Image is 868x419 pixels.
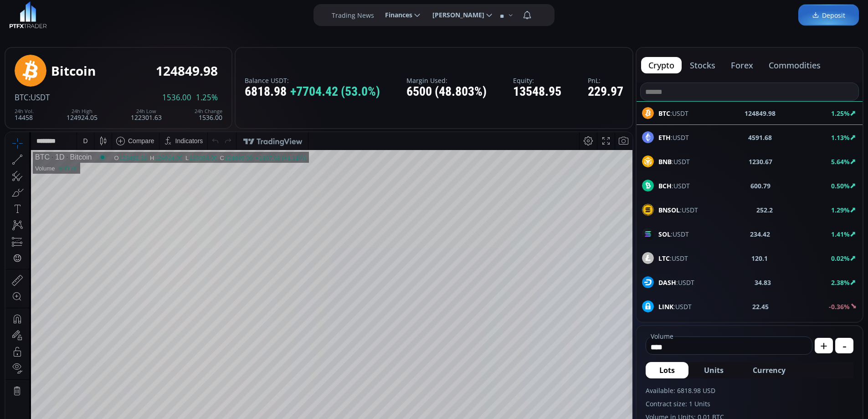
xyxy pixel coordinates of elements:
div: Volume [30,33,49,40]
div: 24h Change [195,109,222,114]
b: 120.1 [751,253,768,263]
div: 24h Low [131,109,162,114]
img: LOGO [9,1,47,29]
div: 13548.95 [513,85,561,99]
div: +1367.68 (+1.11%) [250,22,300,29]
span: :USDT [658,229,689,239]
b: BNSOL [658,206,680,214]
button: stocks [683,57,723,73]
label: Available: 6818.98 USD [646,386,853,395]
b: LTC [658,254,670,263]
span: :USDT [658,133,689,142]
span: Currency [753,365,786,376]
span: 1.25% [196,93,218,102]
div: L [180,22,184,29]
b: 1230.67 [749,157,772,166]
span: Units [704,365,724,376]
span: Deposit [812,10,845,20]
div: 1m [74,400,83,407]
b: 1.41% [831,230,850,238]
div: H [144,22,149,29]
div: 6818.98 [245,85,380,99]
div: 5d [90,400,97,407]
span: :USDT [658,253,688,263]
span: :USDT [658,157,690,166]
div: Toggle Percentage [579,395,591,412]
span: :USDT [658,302,692,311]
div: Toggle Log Scale [591,395,606,412]
b: 234.42 [750,229,770,239]
div: Market open [93,21,101,29]
div: 229.97 [588,85,623,99]
b: ETH [658,133,671,142]
button: Lots [646,362,688,378]
label: Margin Used: [406,77,487,84]
div:  [8,122,15,130]
div: 9.417K [53,33,72,40]
div: 1536.00 [195,109,222,121]
div: 123482.32 [114,22,142,29]
span: 1536.00 [162,93,191,102]
button: forex [724,57,760,73]
span: +7704.42 (53.0%) [290,85,380,99]
div: O [108,22,113,29]
div: log [595,400,603,407]
b: 4591.68 [748,133,772,142]
b: LINK [658,302,673,311]
div: 3m [59,400,68,407]
a: Deposit [798,5,859,26]
div: 24h Vol. [15,109,34,114]
div: 1d [103,400,110,407]
div: auto [610,400,622,407]
b: 22.45 [752,302,769,311]
div: 124849.98 [156,64,218,78]
div: Toggle Auto Scale [606,395,625,412]
div: 124924.05 [67,109,98,121]
b: 0.02% [831,254,850,263]
div: 1D [44,21,59,29]
span: Lots [659,365,675,376]
div: 6500 (48.803%) [406,85,487,99]
button: crypto [641,57,682,73]
button: Currency [739,362,799,378]
div: Go to [122,395,137,412]
div: 1y [46,400,53,407]
b: 1.29% [831,206,850,214]
span: [PERSON_NAME] [426,6,484,24]
b: 2.38% [831,278,850,287]
div: 24h High [67,109,98,114]
div: 124849.99 [219,22,247,29]
div: Indicators [170,5,198,12]
b: 34.83 [755,278,771,287]
label: Contract size: 1 Units [646,399,853,409]
button: - [835,338,853,353]
button: Units [690,362,737,378]
b: -0.36% [829,302,850,311]
div: BTC [30,21,44,29]
div: 14458 [15,109,34,121]
div: 124924.05 [149,22,177,29]
b: SOL [658,230,671,238]
div: D [77,5,82,12]
button: + [815,338,833,353]
div: 5y [33,400,40,407]
span: Finances [379,6,412,24]
div: Bitcoin [51,64,96,78]
label: Trading News [332,10,374,20]
span: :USDT [658,278,694,287]
span: BTC [15,92,29,103]
label: Equity: [513,77,561,84]
label: Balance USDT: [245,77,380,84]
div: Hide Drawings Toolbar [21,373,25,386]
span: :USDT [658,181,690,191]
b: 1.13% [831,133,850,142]
div: C [215,22,219,29]
div: Compare [123,5,149,12]
b: 5.64% [831,157,850,166]
button: commodities [761,57,828,73]
b: BNB [658,157,672,166]
label: PnL: [588,77,623,84]
b: BCH [658,181,672,190]
b: 252.2 [756,205,773,215]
